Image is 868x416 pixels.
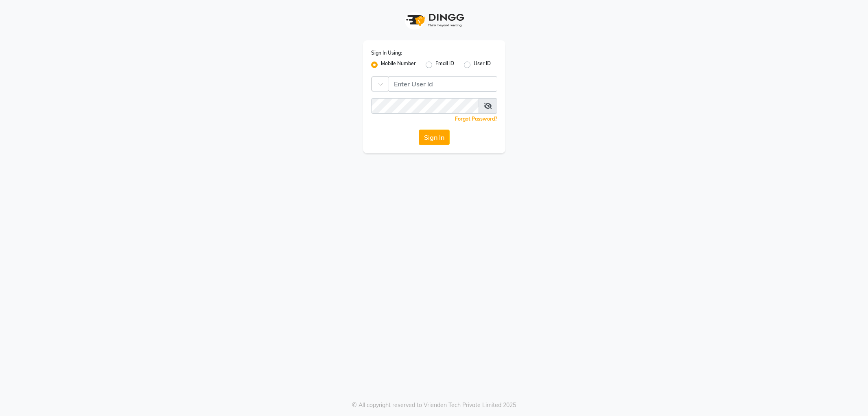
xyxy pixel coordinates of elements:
label: User ID [474,60,491,70]
input: Username [371,98,479,114]
img: logo1.svg [402,8,467,32]
button: Sign In [419,130,450,145]
label: Mobile Number [381,60,416,70]
a: Forgot Password? [455,116,497,122]
input: Username [389,76,497,92]
label: Sign In Using: [371,49,402,57]
label: Email ID [435,60,454,70]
